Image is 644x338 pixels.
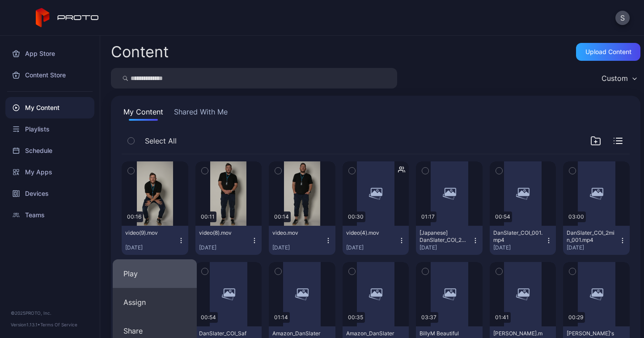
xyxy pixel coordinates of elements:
button: Upload Content [576,43,640,61]
a: Teams [5,204,94,226]
span: Version 1.13.1 • [11,322,40,327]
div: [DATE] [272,244,325,251]
button: video(8).mov[DATE] [195,226,262,255]
div: Content [111,44,169,59]
span: Select All [145,135,177,146]
a: Devices [5,183,94,204]
div: Custom [602,74,628,83]
button: My Content [122,106,165,121]
div: [Japanese] DanSlater_COI_2min_002.mp4 [419,229,469,244]
button: video(9).mov[DATE] [122,226,188,255]
div: video(8).mov [199,229,248,237]
button: Assign [113,288,197,317]
div: [DATE] [346,244,398,251]
button: DanSlater_COI_2min_001.mp4[DATE] [563,226,630,255]
button: S [615,11,630,25]
a: Content Store [5,64,94,86]
button: Play [113,259,197,288]
div: [DATE] [493,244,546,251]
a: App Store [5,43,94,64]
div: [DATE] [125,244,178,251]
a: My Content [5,97,94,118]
button: Shared With Me [172,106,229,121]
div: [DATE] [199,244,251,251]
a: My Apps [5,161,94,183]
div: Upload Content [585,48,631,55]
div: video(9).mov [125,229,174,237]
button: DanSlater_COI_001.mp4[DATE] [490,226,556,255]
button: [Japanese] DanSlater_COI_2min_002.mp4[DATE] [416,226,483,255]
div: [DATE] [419,244,472,251]
div: video(4).mov [346,229,395,237]
button: video.mov[DATE] [269,226,335,255]
div: DanSlater_COI_001.mp4 [493,229,542,244]
a: Playlists [5,118,94,140]
div: video.mov [272,229,322,237]
div: © 2025 PROTO, Inc. [11,309,89,317]
a: Schedule [5,140,94,161]
button: video(4).mov[DATE] [343,226,409,255]
a: Terms Of Service [40,322,77,327]
div: [DATE] [567,244,619,251]
div: DanSlater_COI_2min_001.mp4 [567,229,616,244]
button: Custom [597,68,640,89]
